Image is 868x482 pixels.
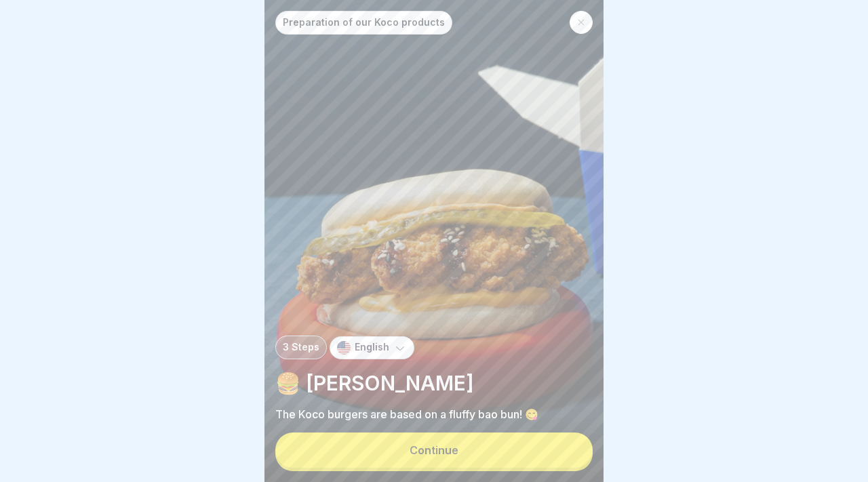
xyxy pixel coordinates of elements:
[283,17,445,28] p: Preparation of our Koco products
[337,341,351,355] img: us.svg
[275,370,593,396] p: 🍔 [PERSON_NAME]
[275,433,593,468] button: Continue
[355,342,389,353] p: English
[283,342,319,353] p: 3 Steps
[275,407,593,422] p: The Koco burgers are based on a fluffy bao bun! 😋
[410,444,458,456] div: Continue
